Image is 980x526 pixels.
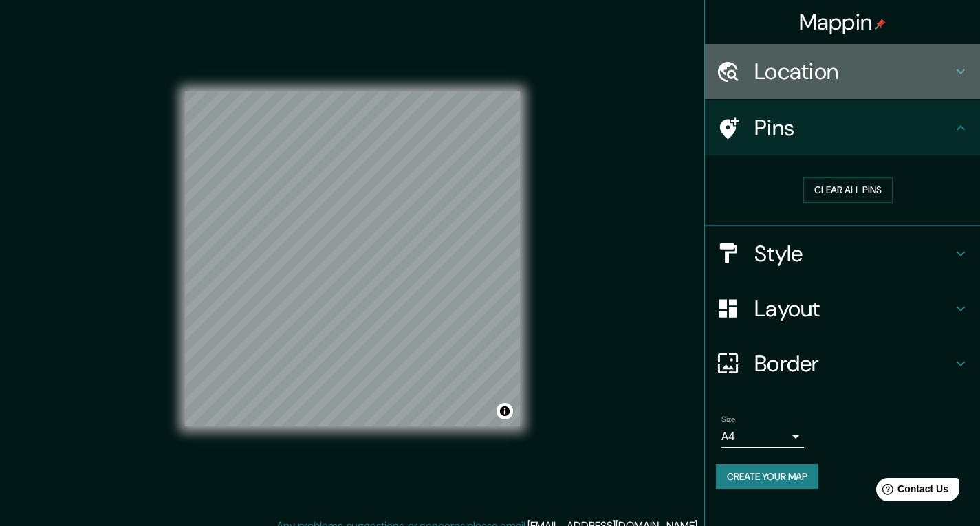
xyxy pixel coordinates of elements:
div: A4 [721,426,804,448]
div: Location [705,44,980,99]
h4: Mappin [799,8,886,36]
iframe: Help widget launcher [858,472,965,511]
button: Create your map [716,464,818,490]
div: Border [705,336,980,391]
canvas: Map [185,91,520,426]
h4: Border [754,350,952,377]
h4: Style [754,240,952,267]
img: pin-icon.png [875,19,886,30]
label: Size [721,413,736,425]
button: Clear all pins [803,177,893,203]
button: Toggle attribution [497,403,513,419]
h4: Layout [754,295,952,322]
div: Layout [705,281,980,336]
div: Style [705,226,980,281]
h4: Pins [754,114,952,142]
h4: Location [754,58,952,85]
div: Pins [705,100,980,155]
